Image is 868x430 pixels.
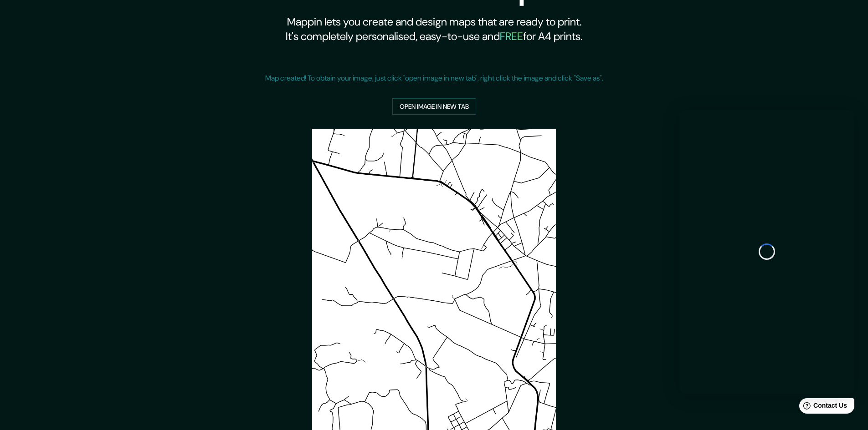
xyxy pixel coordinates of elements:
[392,98,476,115] a: Open image in new tab
[679,110,854,394] iframe: Help widget
[787,395,858,420] iframe: Help widget launcher
[500,29,523,43] h5: FREE
[211,15,658,44] h2: Mappin lets you create and design maps that are ready to print. It's completely personalised, eas...
[265,73,603,84] p: Map created! To obtain your image, just click "open image in new tab", right click the image and ...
